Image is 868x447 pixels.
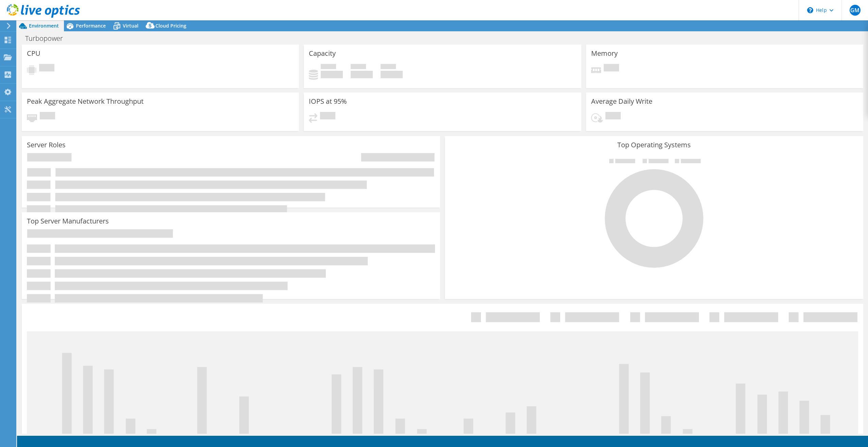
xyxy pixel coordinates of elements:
h3: IOPS at 95% [309,98,347,105]
span: Pending [604,64,619,73]
svg: \n [807,7,813,13]
h4: 0 GiB [351,71,373,78]
h3: Top Server Manufacturers [27,217,109,225]
h4: 0 GiB [381,71,403,78]
span: Performance [76,22,106,29]
span: GM [850,5,861,16]
h3: CPU [27,50,40,57]
h1: Turbopower [22,35,73,42]
span: Pending [39,64,54,73]
span: Environment [29,22,59,29]
span: Free [351,64,366,71]
span: Pending [40,112,55,121]
span: Used [321,64,336,71]
h3: Server Roles [27,141,66,149]
h3: Capacity [309,50,336,57]
h4: 0 GiB [321,71,343,78]
h3: Top Operating Systems [450,141,858,149]
h3: Memory [591,50,618,57]
span: Pending [605,112,621,121]
span: Cloud Pricing [155,22,186,29]
h3: Average Daily Write [591,98,652,105]
span: Total [381,64,396,71]
span: Pending [320,112,335,121]
h3: Peak Aggregate Network Throughput [27,98,144,105]
span: Virtual [123,22,138,29]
